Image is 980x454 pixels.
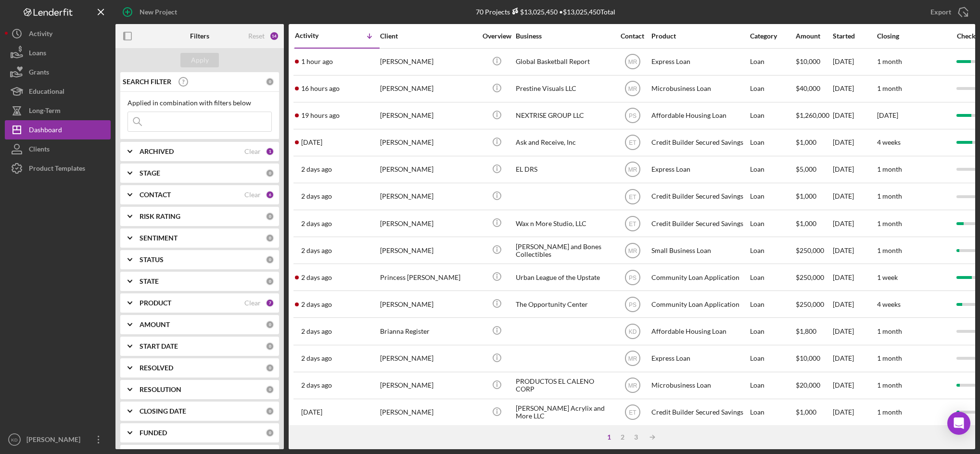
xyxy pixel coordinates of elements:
[651,76,748,101] div: Microbusiness Loan
[796,246,824,254] span: $250,000
[750,157,795,182] div: Loan
[651,346,748,371] div: Express Loan
[516,265,612,290] div: Urban League of the Upstate
[140,386,181,393] b: RESOLUTION
[123,78,171,86] b: SEARCH FILTER
[140,299,171,307] b: PRODUCT
[628,301,636,308] text: PS
[248,32,265,40] div: Reset
[380,291,476,317] div: [PERSON_NAME]
[301,58,333,65] time: 2025-10-15 13:10
[833,103,876,128] div: [DATE]
[266,190,274,199] div: 6
[29,120,62,142] div: Dashboard
[750,130,795,155] div: Loan
[750,400,795,425] div: Loan
[266,320,274,329] div: 0
[380,346,476,371] div: [PERSON_NAME]
[380,103,476,128] div: [PERSON_NAME]
[140,148,174,155] b: ARCHIVED
[651,32,748,40] div: Product
[796,381,820,389] span: $20,000
[750,238,795,263] div: Loan
[628,247,637,254] text: MR
[796,273,824,281] span: $250,000
[877,165,902,173] time: 1 month
[877,192,902,200] time: 1 month
[516,291,612,317] div: The Opportunity Center
[651,157,748,182] div: Express Loan
[29,63,49,84] div: Grants
[877,273,898,281] time: 1 week
[380,157,476,182] div: [PERSON_NAME]
[301,301,332,308] time: 2025-10-13 20:09
[301,139,322,146] time: 2025-10-14 13:15
[651,265,748,290] div: Community Loan Application
[651,291,748,317] div: Community Loan Application
[629,409,636,416] text: ET
[301,165,332,173] time: 2025-10-14 01:39
[266,212,274,221] div: 0
[750,103,795,128] div: Loan
[833,211,876,236] div: [DATE]
[266,299,274,307] div: 7
[877,138,901,146] time: 4 weeks
[301,85,340,92] time: 2025-10-14 22:49
[651,211,748,236] div: Credit Builder Secured Savings
[750,211,795,236] div: Loan
[833,184,876,209] div: [DATE]
[796,354,820,362] span: $10,000
[5,82,111,101] a: Educational
[510,8,558,16] div: $13,025,450
[140,277,159,285] b: STATE
[796,111,829,119] span: $1,260,000
[380,49,476,75] div: [PERSON_NAME]
[628,113,636,119] text: PS
[833,49,876,75] div: [DATE]
[629,433,643,441] div: 3
[301,192,332,200] time: 2025-10-14 01:01
[29,101,61,123] div: Long-Term
[269,31,279,41] div: 14
[750,76,795,101] div: Loan
[833,346,876,371] div: [DATE]
[651,373,748,398] div: Microbusiness Loan
[140,256,164,264] b: STATUS
[877,32,949,40] div: Closing
[140,191,171,199] b: CONTACT
[750,346,795,371] div: Loan
[476,8,615,16] div: 70 Projects • $13,025,450 Total
[877,246,902,254] time: 1 month
[629,193,636,200] text: ET
[628,59,637,65] text: MR
[796,57,820,65] span: $10,000
[127,99,272,107] div: Applied in combination with filters below
[5,159,111,178] a: Product Templates
[5,24,111,43] button: Activity
[295,32,337,39] div: Activity
[516,32,612,40] div: Business
[5,43,111,63] button: Loans
[266,147,274,156] div: 1
[140,407,186,415] b: CLOSING DATE
[930,2,951,22] div: Export
[833,157,876,182] div: [DATE]
[140,429,167,437] b: FUNDED
[301,381,332,389] time: 2025-10-13 14:09
[602,433,616,441] div: 1
[5,63,111,82] a: Grants
[833,130,876,155] div: [DATE]
[833,76,876,101] div: [DATE]
[29,43,46,65] div: Loans
[651,184,748,209] div: Credit Builder Secured Savings
[140,213,180,220] b: RISK RATING
[877,408,902,416] time: 1 month
[628,86,637,92] text: MR
[301,112,340,119] time: 2025-10-14 19:35
[266,234,274,242] div: 0
[5,139,111,159] button: Clients
[380,373,476,398] div: [PERSON_NAME]
[651,318,748,344] div: Affordable Housing Loan
[516,103,612,128] div: NEXTRISE GROUP LLC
